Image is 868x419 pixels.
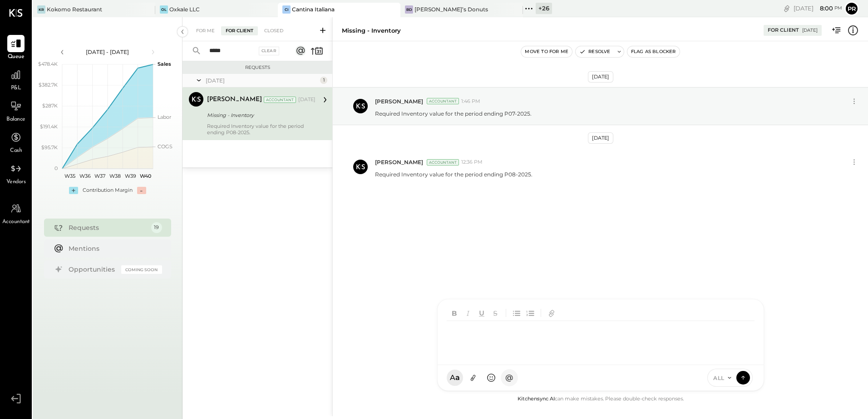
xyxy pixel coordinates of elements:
[54,165,58,171] text: 0
[160,5,168,14] div: OL
[461,98,480,105] span: 1:46 PM
[505,373,513,383] span: @
[794,4,842,13] div: [DATE]
[375,171,533,178] p: Required Inventory value for the period ending P08-2025.
[292,5,335,13] div: Cantina Italiana
[462,307,474,319] button: Italic
[187,64,328,71] div: Requests
[158,114,171,120] text: Labor
[11,84,21,93] span: P&L
[447,370,463,386] button: Aa
[69,48,146,56] div: [DATE] - [DATE]
[42,102,58,109] text: $287K
[137,187,146,194] div: -
[79,173,90,179] text: W36
[8,53,25,61] span: Queue
[489,307,501,319] button: Strikethrough
[461,159,483,166] span: 12:36 PM
[476,307,488,319] button: Underline
[40,123,58,130] text: $191.4K
[2,218,30,226] span: Accountant
[511,307,523,319] button: Unordered List
[38,61,58,67] text: $478.4K
[264,97,296,103] div: Accountant
[588,132,613,144] div: [DATE]
[259,47,280,55] div: Clear
[576,46,614,57] button: Resolve
[192,26,219,35] div: For Me
[375,110,532,117] p: Required Inventory value for the period ending P07-2025.
[802,27,818,34] div: [DATE]
[39,82,58,88] text: $382.7K
[6,116,25,124] span: Balance
[536,3,552,14] div: + 26
[10,147,22,155] span: Cash
[83,187,133,194] div: Contribution Margin
[69,187,78,194] div: +
[0,66,31,93] a: P&L
[0,160,31,186] a: Vendors
[782,4,791,13] div: copy link
[0,129,31,155] a: Cash
[69,223,147,232] div: Requests
[158,61,171,67] text: Sales
[0,200,31,226] a: Accountant
[221,26,258,35] div: For Client
[158,143,173,150] text: COGS
[64,173,75,179] text: W35
[94,173,105,179] text: W37
[844,1,859,16] button: Pr
[427,98,459,104] div: Accountant
[546,307,557,319] button: Add URL
[627,46,680,57] button: Flag as Blocker
[320,77,327,84] div: 1
[427,159,459,166] div: Accountant
[521,46,572,57] button: Move to for me
[41,144,58,151] text: $95.7K
[207,95,262,104] div: [PERSON_NAME]
[206,77,318,84] div: [DATE]
[0,97,31,124] a: Balance
[47,5,102,13] div: Kokomo Restaurant
[342,26,401,35] div: Missing - Inventory
[449,307,460,319] button: Bold
[405,5,413,14] div: BD
[713,374,725,382] span: ALL
[768,27,799,34] div: For Client
[169,5,200,13] div: Oxkale LLC
[6,178,26,186] span: Vendors
[109,173,121,179] text: W38
[139,173,151,179] text: W40
[37,5,45,14] div: KR
[69,265,117,274] div: Opportunities
[455,373,460,382] span: a
[207,123,316,136] div: Required Inventory value for the period ending P08-2025.
[260,26,288,35] div: Closed
[151,222,162,233] div: 19
[121,265,162,274] div: Coming Soon
[207,111,313,120] div: Missing - Inventory
[524,307,536,319] button: Ordered List
[588,71,613,83] div: [DATE]
[375,97,423,105] span: [PERSON_NAME]
[69,244,158,253] div: Mentions
[414,5,488,13] div: [PERSON_NAME]’s Donuts
[501,369,518,386] button: @
[282,5,291,14] div: CI
[375,158,423,166] span: [PERSON_NAME]
[124,173,136,179] text: W39
[298,96,316,103] div: [DATE]
[0,35,31,61] a: Queue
